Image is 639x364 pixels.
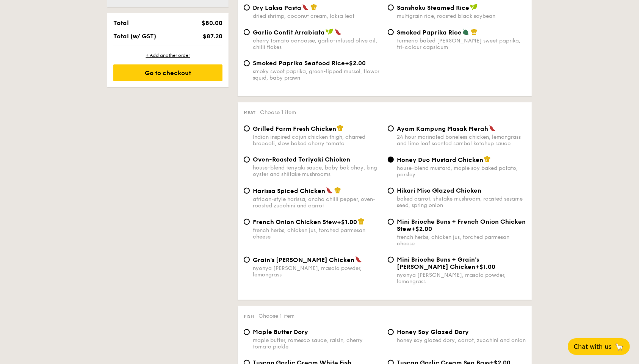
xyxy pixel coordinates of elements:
[253,165,382,177] div: house-blend teriyaki sauce, baby bok choy, king oyster and shiitake mushrooms
[388,126,394,132] input: Ayam Kampung Masak Merah24 hour marinated boneless chicken, lemongrass and lime leaf scented samb...
[202,19,222,27] span: $80.00
[253,38,382,50] div: cherry tomato concasse, garlic-infused olive oil, chilli flakes
[397,218,526,232] span: Mini Brioche Buns + French Onion Chicken Stew
[113,33,156,40] span: Total (w/ GST)
[253,60,345,67] span: Smoked Paprika Seafood Rice
[470,4,478,11] img: icon-vegan.f8ff3823.svg
[244,219,250,225] input: French Onion Chicken Stew+$1.00french herbs, chicken jus, torched parmesan cheese
[358,218,365,225] img: icon-chef-hat.a58ddaea.svg
[397,4,469,11] span: Sanshoku Steamed Rice
[253,13,382,19] div: dried shrimp, coconut cream, laksa leaf
[253,196,382,209] div: african-style harissa, ancho chilli pepper, oven-roasted zucchini and carrot
[397,29,462,36] span: Smoked Paprika Rice
[397,125,488,132] span: Ayam Kampung Masak Merah
[253,265,382,278] div: nyonya [PERSON_NAME], masala powder, lemongrass
[244,29,250,35] input: Garlic Confit Arrabiatacherry tomato concasse, garlic-infused olive oil, chilli flakes
[253,337,382,350] div: maple butter, romesco sauce, raisin, cherry tomato pickle
[253,256,354,264] span: Grain's [PERSON_NAME] Chicken
[244,126,250,132] input: Grilled Farm Fresh ChickenIndian inspired cajun chicken thigh, charred broccoli, slow baked cherr...
[397,156,483,163] span: Honey Duo Mustard Chicken
[475,263,495,270] span: +$1.00
[388,329,394,335] input: Honey Soy Glazed Doryhoney soy glazed dory, carrot, zucchini and onion
[397,13,526,19] div: multigrain rice, roasted black soybean
[253,218,337,226] span: French Onion Chicken Stew
[388,5,394,11] input: Sanshoku Steamed Ricemultigrain rice, roasted black soybean
[244,157,250,163] input: Oven-Roasted Teriyaki Chickenhouse-blend teriyaki sauce, baby bok choy, king oyster and shiitake ...
[388,257,394,263] input: Mini Brioche Buns + Grain's [PERSON_NAME] Chicken+$1.00nyonya [PERSON_NAME], masala powder, lemon...
[244,188,250,194] input: Harissa Spiced Chickenafrican-style harissa, ancho chilli pepper, oven-roasted zucchini and carrot
[397,337,526,344] div: honey soy glazed dory, carrot, zucchini and onion
[334,187,341,194] img: icon-chef-hat.a58ddaea.svg
[397,134,526,147] div: 24 hour marinated boneless chicken, lemongrass and lime leaf scented sambal ketchup sauce
[462,28,469,35] img: icon-vegetarian.fe4039eb.svg
[310,4,317,11] img: icon-chef-hat.a58ddaea.svg
[568,338,630,355] button: Chat with us🦙
[203,33,222,40] span: $87.20
[326,28,333,35] img: icon-vegan.f8ff3823.svg
[253,125,336,132] span: Grilled Farm Fresh Chicken
[253,156,350,163] span: Oven-Roasted Teriyaki Chicken
[253,187,325,195] span: Harissa Spiced Chicken
[397,234,526,247] div: french herbs, chicken jus, torched parmesan cheese
[397,272,526,285] div: nyonya [PERSON_NAME], masala powder, lemongrass
[471,28,478,35] img: icon-chef-hat.a58ddaea.svg
[388,219,394,225] input: Mini Brioche Buns + French Onion Chicken Stew+$2.00french herbs, chicken jus, torched parmesan ch...
[244,60,250,66] input: Smoked Paprika Seafood Rice+$2.00smoky sweet paprika, green-lipped mussel, flower squid, baby prawn
[337,125,344,132] img: icon-chef-hat.a58ddaea.svg
[253,68,382,81] div: smoky sweet paprika, green-lipped mussel, flower squid, baby prawn
[397,256,479,270] span: Mini Brioche Buns + Grain's [PERSON_NAME] Chicken
[253,328,308,336] span: Maple Butter Dory
[302,4,309,11] img: icon-spicy.37a8142b.svg
[397,38,526,50] div: turmeric baked [PERSON_NAME] sweet paprika, tri-colour capsicum
[244,314,254,319] span: Fish
[411,225,432,232] span: +$2.00
[113,52,222,58] div: + Add another order
[397,328,469,336] span: Honey Soy Glazed Dory
[244,110,255,115] span: Meat
[489,125,496,132] img: icon-spicy.37a8142b.svg
[260,109,296,116] span: Choose 1 item
[355,256,362,263] img: icon-spicy.37a8142b.svg
[388,157,394,163] input: Honey Duo Mustard Chickenhouse-blend mustard, maple soy baked potato, parsley
[397,196,526,209] div: baked carrot, shiitake mushroom, roasted sesame seed, spring onion
[326,187,333,194] img: icon-spicy.37a8142b.svg
[253,4,301,11] span: Dry Laksa Pasta
[335,28,341,35] img: icon-spicy.37a8142b.svg
[397,187,481,194] span: Hikari Miso Glazed Chicken
[484,156,491,163] img: icon-chef-hat.a58ddaea.svg
[388,188,394,194] input: Hikari Miso Glazed Chickenbaked carrot, shiitake mushroom, roasted sesame seed, spring onion
[253,134,382,147] div: Indian inspired cajun chicken thigh, charred broccoli, slow baked cherry tomato
[244,5,250,11] input: Dry Laksa Pastadried shrimp, coconut cream, laksa leaf
[397,165,526,178] div: house-blend mustard, maple soy baked potato, parsley
[113,64,222,81] div: Go to checkout
[253,227,382,240] div: french herbs, chicken jus, torched parmesan cheese
[388,29,394,35] input: Smoked Paprika Riceturmeric baked [PERSON_NAME] sweet paprika, tri-colour capsicum
[253,29,325,36] span: Garlic Confit Arrabiata
[345,60,366,67] span: +$2.00
[113,19,129,27] span: Total
[258,313,294,319] span: Choose 1 item
[615,342,624,351] span: 🦙
[337,218,357,226] span: +$1.00
[244,257,250,263] input: Grain's [PERSON_NAME] Chickennyonya [PERSON_NAME], masala powder, lemongrass
[574,343,612,350] span: Chat with us
[244,329,250,335] input: Maple Butter Dorymaple butter, romesco sauce, raisin, cherry tomato pickle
